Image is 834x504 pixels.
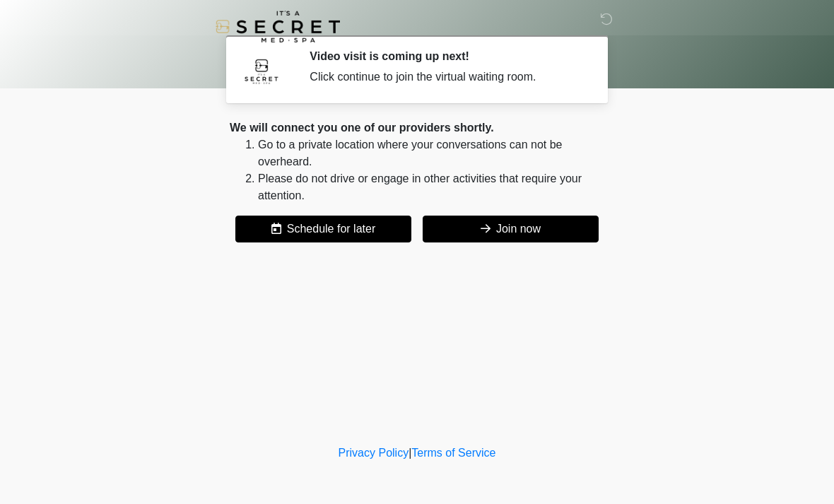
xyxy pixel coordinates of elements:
[235,216,411,242] button: Schedule for later
[339,447,409,459] a: Privacy Policy
[423,216,599,242] button: Join now
[258,170,604,204] li: Please do not drive or engage in other activities that require your attention.
[240,49,283,92] img: Agent Avatar
[258,136,604,170] li: Go to a private location where your conversations can not be overheard.
[216,11,340,42] img: It's A Secret Med Spa Logo
[411,447,495,459] a: Terms of Service
[310,69,583,86] div: Click continue to join the virtual waiting room.
[310,49,583,63] h2: Video visit is coming up next!
[230,119,604,136] div: We will connect you one of our providers shortly.
[409,447,411,459] a: |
